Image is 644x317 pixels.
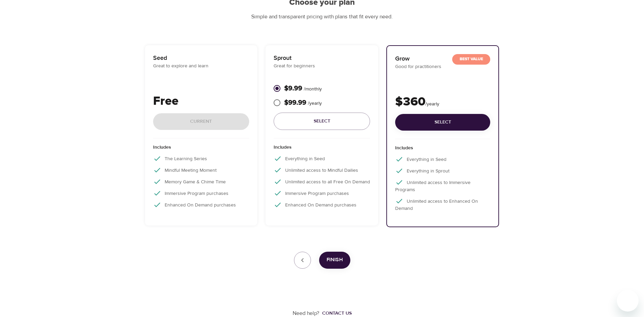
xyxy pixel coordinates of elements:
p: Seed [153,53,250,63]
p: Immersive Program purchases [153,189,250,197]
p: Immersive Program purchases [274,189,370,197]
p: $360 [395,93,490,111]
p: Enhanced On Demand purchases [274,201,370,209]
p: Everything in Seed [395,155,490,163]
p: Everything in Sprout [395,167,490,175]
div: Contact us [322,310,352,317]
p: Unlimited access to Mindful Dailies [274,166,370,174]
iframe: Button to launch messaging window [617,290,639,312]
button: Select [274,113,370,130]
p: The Learning Series [153,154,250,163]
button: Select [395,114,490,131]
p: $99.99 [284,98,322,108]
p: Includes [274,144,370,154]
p: Grow [395,54,490,63]
p: Unlimited access to all Free On Demand [274,178,370,186]
p: Memory Game & Chime Time [153,178,250,186]
p: Enhanced On Demand purchases [153,201,250,209]
p: Includes [395,145,490,155]
a: Contact us [319,310,352,317]
p: Free [153,92,250,111]
p: Simple and transparent pricing with plans that fit every need. [137,13,508,21]
p: Good for practitioners [395,63,490,70]
span: Select [279,117,365,126]
span: / monthly [304,86,322,92]
p: Great for beginners [274,63,370,70]
p: Sprout [274,53,370,63]
p: Unlimited access to Enhanced On Demand [395,197,490,212]
p: Mindful Meeting Moment [153,166,250,174]
p: Unlimited access to Immersive Programs [395,178,490,194]
p: $9.99 [284,83,322,94]
button: Finish [319,252,350,269]
p: Great to explore and learn [153,63,250,70]
p: Everything in Seed [274,154,370,163]
span: Select [401,118,485,127]
p: Includes [153,144,250,154]
span: / yearly [425,101,439,107]
span: Finish [327,255,343,264]
span: / yearly [308,100,322,106]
